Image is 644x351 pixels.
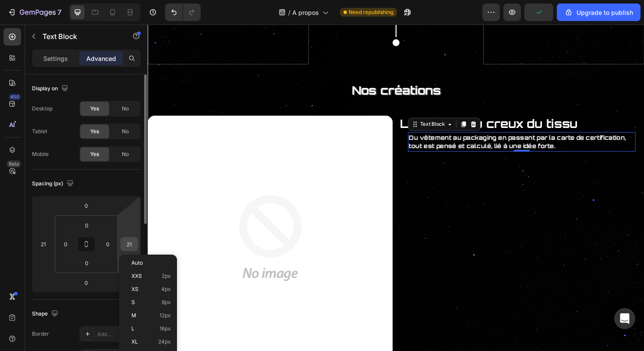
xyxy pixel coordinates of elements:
input: 0px [101,238,114,251]
p: Settings [43,54,68,63]
div: Rich Text Editor. Editing area: main [276,114,517,135]
div: Undo/Redo [165,4,201,21]
button: Upgrade to publish [557,4,640,21]
input: 0 [78,199,95,212]
p: 7 [57,7,61,18]
div: Tablet [32,128,47,135]
span: S [131,299,135,305]
span: Yes [90,128,99,135]
span: / [288,8,290,17]
iframe: Design area [148,25,644,351]
span: 12px [159,312,171,319]
input: 0px [59,238,72,251]
span: M [131,312,136,319]
div: Desktop [32,105,53,113]
span: XS [131,286,138,292]
span: Yes [90,105,99,113]
input: 0px [78,256,96,269]
div: Display on [32,83,70,95]
span: 4px [161,286,171,292]
input: 0 [78,276,95,289]
div: Upgrade to publish [564,8,633,17]
div: Shape [32,308,60,320]
div: Beta [7,160,21,167]
div: Add... [97,330,138,338]
h2: Nos créations [9,61,517,78]
span: Yes [90,150,99,158]
span: 2px [162,273,171,279]
span: XL [131,339,138,345]
input: 21 [123,238,136,251]
input: 21 [37,238,50,251]
span: No [122,128,129,135]
div: 450 [8,93,21,100]
span: No [122,150,129,158]
div: Mobile [32,150,49,158]
span: XXS [131,273,142,279]
div: Spacing (px) [32,178,75,190]
input: 0px [78,219,96,232]
strong: La qualité au creux du tissu [267,97,455,113]
span: No [122,105,129,113]
span: A propos [292,8,319,17]
div: Text Block [287,102,316,110]
span: Auto [131,260,143,266]
div: Open Intercom Messenger [614,308,635,329]
span: L [131,326,134,332]
p: Text Block [42,31,117,42]
strong: Du vêtement au packaging en passant par la carte de certification, tout est pensé et calculé, lié... [276,116,506,132]
span: 8px [162,299,171,305]
span: Need republishing [349,8,393,16]
span: 24px [158,339,171,345]
button: 7 [4,4,65,21]
div: Border [32,330,49,338]
span: 16px [159,326,171,332]
p: Advanced [86,54,116,63]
